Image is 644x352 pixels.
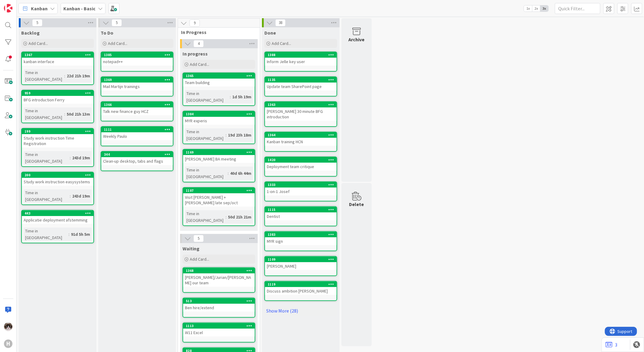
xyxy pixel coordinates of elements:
[265,232,337,237] div: 1383
[21,128,94,167] a: 199Study work instruction Time RegistrationTime in [GEOGRAPHIC_DATA]:243d 19m
[183,73,255,79] div: 1365
[183,111,255,125] div: 1384MYR experis
[183,298,255,304] div: 513
[101,152,173,157] div: 344
[349,36,365,43] div: Archive
[264,132,337,152] a: 1364Kanban training HCN
[186,299,255,303] div: 513
[264,231,337,251] a: 1383MYR sign
[104,53,173,57] div: 1385
[186,269,255,273] div: 1368
[264,306,337,316] a: Show More (28)
[265,102,337,121] div: 1363[PERSON_NAME] 30 minute BFG introduction
[265,207,337,220] div: 1115Dentist
[264,76,337,96] a: 1135Update team SharePoint page
[265,257,337,270] div: 1109[PERSON_NAME]
[265,282,337,287] div: 1119
[21,172,94,205] a: 200Study work instruction easysystemsTime in [GEOGRAPHIC_DATA]:243d 19m
[104,152,173,157] div: 344
[24,151,70,164] div: Time in [GEOGRAPHIC_DATA]
[265,107,337,121] div: [PERSON_NAME] 30 minute BFG introduction
[64,111,65,117] span: :
[22,211,93,224] div: 443Applicatie deployment afstemming
[29,41,48,46] span: Add Card...
[101,127,173,140] div: 1111Weekly Paulo
[264,30,276,36] span: Done
[183,149,255,182] a: 1169[PERSON_NAME] BA meetingTime in [GEOGRAPHIC_DATA]:40d 6h 44m
[21,30,40,36] span: Backlog
[268,232,337,237] div: 1383
[268,208,337,212] div: 1115
[185,167,228,180] div: Time in [GEOGRAPHIC_DATA]
[265,157,337,171] div: 1420Deployment team critique
[22,172,93,186] div: 200Study work instruction easysystems
[183,111,255,117] div: 1384
[104,78,173,82] div: 1369
[101,152,173,165] div: 344Clean-up desktop, tabs and flags
[101,102,173,107] div: 1366
[108,41,127,46] span: Add Card...
[265,77,337,90] div: 1135Update team SharePoint page
[193,235,204,242] span: 5
[183,323,255,343] a: 1113W11 Excel
[183,245,200,252] span: Waiting
[101,126,173,146] a: 1111Weekly Paulo
[265,262,337,270] div: [PERSON_NAME]
[268,282,337,286] div: 1119
[230,93,231,100] span: :
[101,101,173,121] a: 1366Talk new finance guy HCZ
[25,173,93,177] div: 200
[22,172,93,178] div: 200
[183,273,255,287] div: [PERSON_NAME]/Jurian/[PERSON_NAME] our team
[268,78,337,82] div: 1135
[183,51,208,57] span: In progress
[183,155,255,163] div: [PERSON_NAME] BA meeting
[185,210,226,224] div: Time in [GEOGRAPHIC_DATA]
[101,52,173,58] div: 1385
[101,107,173,115] div: Talk new finance guy HCZ
[22,96,93,104] div: BFG introduction Ferry
[22,129,93,147] div: 199Study work instruction Time Registration
[24,69,64,83] div: Time in [GEOGRAPHIC_DATA]
[186,324,255,328] div: 1113
[25,129,93,134] div: 199
[226,132,253,138] div: 19d 23h 18m
[265,52,337,66] div: 1388Inform Jelle key user
[540,5,548,12] span: 3x
[101,83,173,90] div: Mail Martijn trainings
[183,298,255,318] a: 513Ben hire/extend
[101,77,173,90] div: 1369Mail Martijn trainings
[101,77,173,83] div: 1369
[63,5,96,12] b: Kanban - Basic
[4,340,12,348] div: H
[265,58,337,66] div: Inform Jelle key user
[265,77,337,83] div: 1135
[265,232,337,245] div: 1383MYR sign
[555,3,600,14] input: Quick Filter...
[183,188,255,193] div: 1107
[268,53,337,57] div: 1388
[101,157,173,165] div: Clean-up desktop, tabs and flags
[22,90,93,104] div: 959BFG introduction Ferry
[268,183,337,187] div: 1333
[183,193,255,207] div: Visit [PERSON_NAME] + [PERSON_NAME] late sep/oct
[190,19,200,27] span: 9
[183,268,255,287] div: 1368[PERSON_NAME]/Jurian/[PERSON_NAME] our team
[22,90,93,96] div: 959
[226,214,226,220] span: :
[265,182,337,188] div: 1333
[32,19,42,26] span: 5
[101,58,173,66] div: notepad++
[101,30,113,36] span: To Do
[22,178,93,186] div: Study work instruction easysystems
[13,1,28,8] span: Support
[183,188,255,207] div: 1107Visit [PERSON_NAME] + [PERSON_NAME] late sep/oct
[265,132,337,138] div: 1364
[70,193,71,199] span: :
[22,52,93,66] div: 1367kanban interface
[268,257,337,262] div: 1109
[101,127,173,132] div: 1111
[186,112,255,116] div: 1384
[186,74,255,78] div: 1365
[186,188,255,193] div: 1107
